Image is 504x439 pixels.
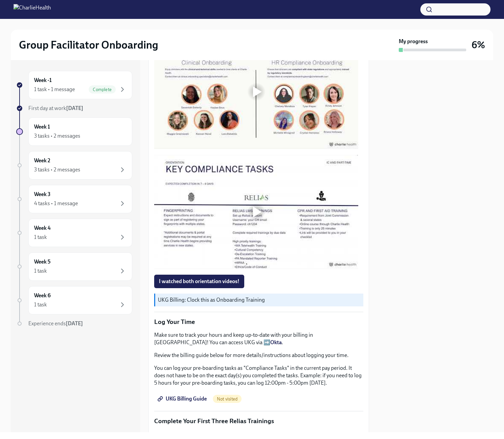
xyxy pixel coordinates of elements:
p: Make sure to track your hours and keep up-to-date with your billing in [GEOGRAPHIC_DATA]! You can... [154,331,363,346]
a: Week 51 task [16,252,132,281]
p: You can log your pre-boarding tasks as "Compliance Tasks" in the current pay period. It does not ... [154,364,363,387]
h6: Week 2 [34,157,50,164]
span: Not visited [213,396,242,402]
span: Experience ends [28,320,83,327]
span: UKG Billing Guide [159,395,207,402]
div: 1 task • 1 message [34,86,75,93]
a: Okta [270,339,282,346]
h3: 6% [472,39,485,51]
p: Review the billing guide below for more details/instructions about logging your time. [154,352,363,359]
img: CharlieHealth [13,4,51,15]
button: I watched both orientation videos! [154,275,244,288]
a: Week 23 tasks • 2 messages [16,151,132,180]
div: 1 task [34,301,47,308]
a: Week 34 tasks • 1 message [16,185,132,213]
div: 1 task [34,234,47,241]
a: First day at work[DATE] [16,105,132,112]
a: Week 61 task [16,286,132,314]
h6: Week -1 [34,77,52,84]
div: 4 tasks • 1 message [34,200,78,207]
p: Complete Your First Three Relias Trainings [154,417,363,426]
h6: Week 4 [34,224,51,232]
h6: Week 6 [34,292,51,299]
p: UKG Billing: Clock this as Onboarding Training [158,296,361,304]
strong: [DATE] [66,105,83,111]
div: 1 task [34,267,47,275]
a: Week 13 tasks • 2 messages [16,117,132,146]
div: 3 tasks • 2 messages [34,166,80,173]
a: UKG Billing Guide [154,392,212,406]
h6: Week 5 [34,258,51,266]
a: Week -11 task • 1 messageComplete [16,71,132,99]
h6: Week 3 [34,191,51,198]
strong: My progress [399,38,428,45]
a: Week 41 task [16,219,132,247]
h6: Week 1 [34,123,50,131]
span: Complete [89,87,116,92]
span: I watched both orientation videos! [159,278,240,285]
h2: Group Facilitator Onboarding [19,38,158,52]
p: Log Your Time [154,318,363,326]
strong: [DATE] [66,320,83,327]
span: First day at work [28,105,83,111]
div: 3 tasks • 2 messages [34,132,80,140]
